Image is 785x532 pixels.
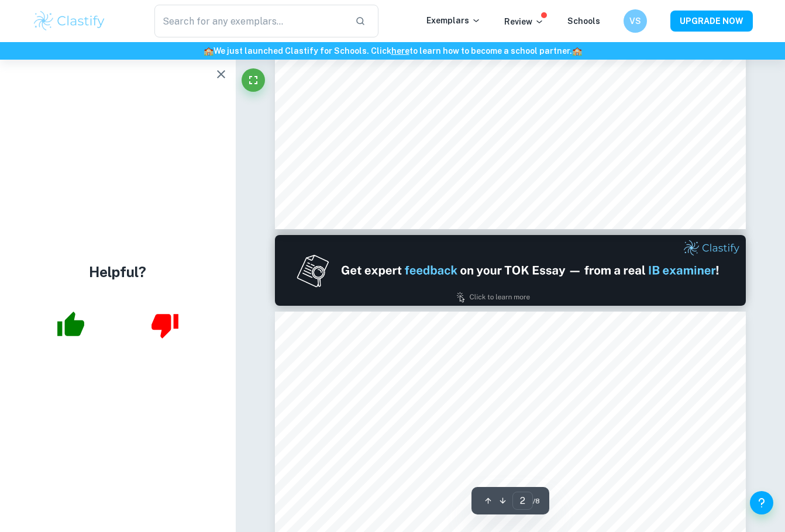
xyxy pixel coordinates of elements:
span: 🏫 [204,46,214,56]
h4: Helpful? [89,261,146,282]
h6: We just launched Clastify for Schools. Click to learn how to become a school partner. [2,44,783,57]
img: Ad [275,235,746,306]
p: Review [504,15,544,28]
span: / 8 [533,496,540,506]
button: VS [624,9,647,33]
span: 🏫 [572,46,582,56]
h6: VS [629,15,642,27]
button: Help and Feedback [750,491,773,514]
button: Fullscreen [242,68,265,92]
button: UPGRADE NOW [670,11,753,32]
img: Clastify logo [32,9,106,33]
input: Search for any exemplars... [154,5,346,37]
p: Exemplars [426,14,481,27]
a: here [391,46,409,56]
a: Schools [567,16,600,26]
